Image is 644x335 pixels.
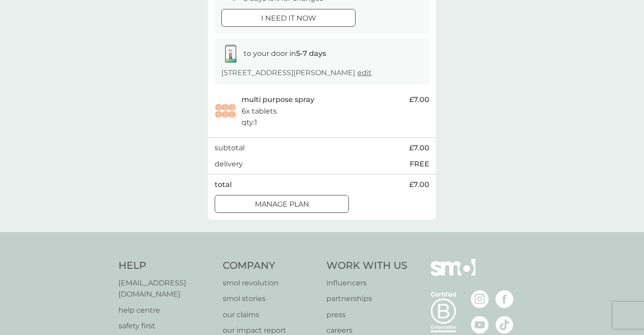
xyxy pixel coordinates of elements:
[496,316,513,334] img: visit the smol Tiktok page
[119,259,214,273] h4: Help
[223,277,318,289] a: smol revolution
[357,68,372,77] a: edit
[296,49,326,58] strong: 5-7 days
[119,277,214,300] a: [EMAIL_ADDRESS][DOMAIN_NAME]
[241,94,314,106] p: multi purpose spray
[215,179,232,191] p: total
[410,158,429,170] p: FREE
[409,94,429,106] span: £7.00
[261,13,316,24] p: i need it now
[223,259,318,273] h4: Company
[215,195,349,213] button: Manage plan
[223,309,318,321] a: our claims
[221,67,372,79] p: [STREET_ADDRESS][PERSON_NAME]
[221,9,356,27] button: i need it now
[326,309,407,321] a: press
[326,277,407,289] a: influencers
[471,290,489,308] img: visit the smol Instagram page
[255,199,309,210] p: Manage plan
[119,305,214,316] a: help centre
[119,320,214,332] a: safety first
[431,259,475,289] img: smol
[326,259,407,273] h4: Work With Us
[215,158,243,170] p: delivery
[471,316,489,334] img: visit the smol Youtube page
[244,49,326,58] span: to your door in
[241,106,277,117] p: 6x tablets
[326,293,407,305] a: partnerships
[215,142,245,154] p: subtotal
[496,290,513,308] img: visit the smol Facebook page
[223,293,318,305] a: smol stories
[409,179,429,191] span: £7.00
[409,142,429,154] span: £7.00
[241,117,257,128] p: qty : 1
